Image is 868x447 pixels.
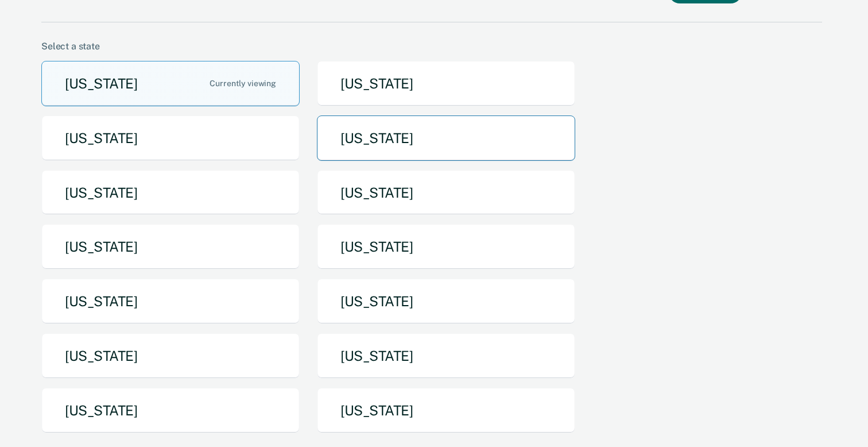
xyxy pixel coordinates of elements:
button: [US_STATE] [317,115,575,161]
button: [US_STATE] [41,224,300,269]
button: [US_STATE] [317,388,575,433]
button: [US_STATE] [317,61,575,106]
button: [US_STATE] [41,388,300,433]
button: [US_STATE] [41,279,300,324]
button: [US_STATE] [41,170,300,215]
button: [US_STATE] [317,279,575,324]
button: [US_STATE] [317,170,575,215]
button: [US_STATE] [41,333,300,379]
button: [US_STATE] [317,224,575,269]
button: [US_STATE] [41,115,300,161]
button: [US_STATE] [41,61,300,106]
button: [US_STATE] [317,333,575,379]
div: Select a state [41,41,822,52]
